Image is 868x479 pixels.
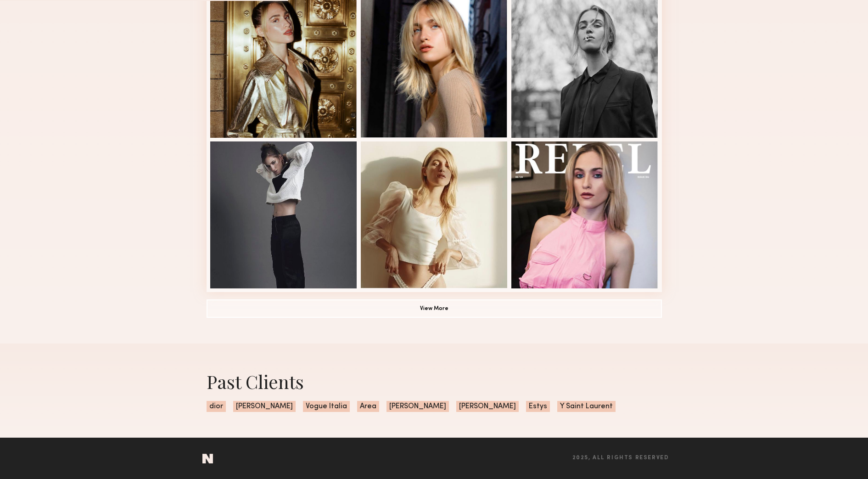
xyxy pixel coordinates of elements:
span: [PERSON_NAME] [233,401,296,412]
span: Estys [526,401,550,412]
span: Area [357,401,379,412]
div: Past Clients [207,369,662,394]
span: Y Saint Laurent [557,401,616,412]
span: [PERSON_NAME] [456,401,519,412]
span: Vogue Italia [303,401,350,412]
button: View More [207,299,662,318]
span: [PERSON_NAME] [386,401,449,412]
span: 2025, all rights reserved [572,455,669,461]
span: dior [207,401,226,412]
